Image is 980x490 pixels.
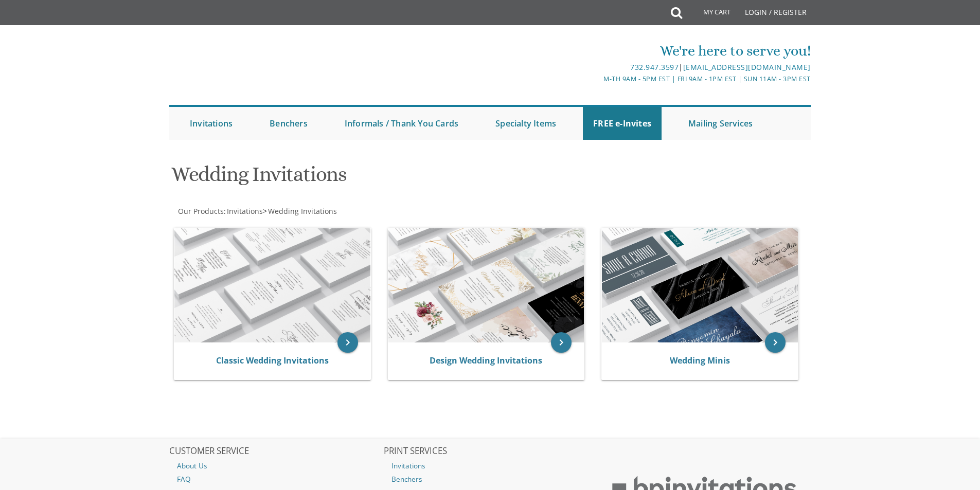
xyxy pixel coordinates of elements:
[169,459,382,473] a: About Us
[384,446,597,457] h2: PRINT SERVICES
[485,107,566,140] a: Specialty Items
[169,446,382,457] h2: CUSTOMER SERVICE
[388,228,584,342] img: Design Wedding Invitations
[226,206,263,216] a: Invitations
[583,107,662,140] a: FREE e-Invites
[268,206,337,216] span: Wedding Invitations
[216,355,329,366] a: Classic Wedding Invitations
[630,62,679,72] a: 732.947.3597
[267,206,337,216] a: Wedding Invitations
[681,1,738,27] a: My Cart
[551,332,572,353] a: keyboard_arrow_right
[384,41,811,61] div: We're here to serve you!
[765,332,786,353] a: keyboard_arrow_right
[678,107,763,140] a: Mailing Services
[259,107,318,140] a: Benchers
[384,61,811,74] div: |
[171,163,591,193] h1: Wedding Invitations
[670,355,730,366] a: Wedding Minis
[263,206,337,216] span: >
[180,107,243,140] a: Invitations
[602,228,798,342] img: Wedding Minis
[177,206,224,216] a: Our Products
[169,206,490,216] div: :
[334,107,469,140] a: Informals / Thank You Cards
[169,473,382,486] a: FAQ
[384,74,811,84] div: M-Th 9am - 5pm EST | Fri 9am - 1pm EST | Sun 11am - 3pm EST
[683,62,811,72] a: [EMAIL_ADDRESS][DOMAIN_NAME]
[430,355,542,366] a: Design Wedding Invitations
[174,228,370,342] img: Classic Wedding Invitations
[227,206,263,216] span: Invitations
[337,332,358,353] a: keyboard_arrow_right
[384,473,597,486] a: Benchers
[384,459,597,473] a: Invitations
